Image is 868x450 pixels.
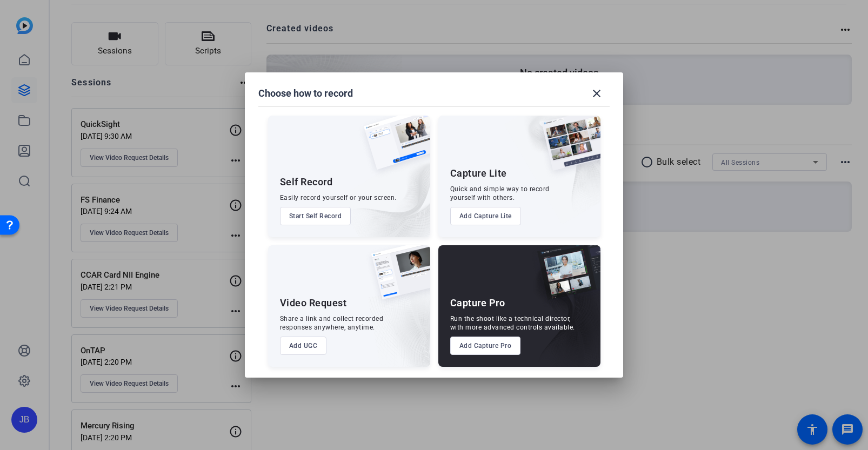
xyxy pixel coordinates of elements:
[450,185,550,202] div: Quick and simple way to record yourself with others.
[280,193,397,202] div: Easily record yourself or your screen.
[450,337,521,355] button: Add Capture Pro
[533,116,600,182] img: capture-lite.png
[520,259,600,367] img: embarkstudio-capture-pro.png
[280,176,333,189] div: Self Record
[280,337,327,355] button: Add UGC
[450,297,505,310] div: Capture Pro
[280,207,351,225] button: Start Self Record
[450,207,521,225] button: Add Capture Lite
[450,314,575,332] div: Run the shoot like a technical director, with more advanced controls available.
[504,116,600,224] img: embarkstudio-capture-lite.png
[363,245,430,311] img: ugc-content.png
[356,116,430,180] img: self-record.png
[280,297,347,310] div: Video Request
[590,87,603,100] mat-icon: close
[336,139,430,237] img: embarkstudio-self-record.png
[258,87,353,100] h1: Choose how to record
[368,279,430,367] img: embarkstudio-ugc-content.png
[529,245,600,311] img: capture-pro.png
[450,167,507,180] div: Capture Lite
[280,314,384,332] div: Share a link and collect recorded responses anywhere, anytime.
